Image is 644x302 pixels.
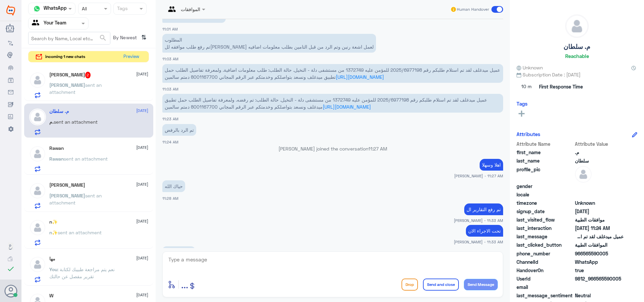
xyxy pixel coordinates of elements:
[49,266,57,272] span: You
[517,216,574,223] span: last_visited_flow
[49,156,64,162] span: Rawan
[575,284,624,291] span: null
[162,124,196,136] p: 13/9/2025, 11:24 AM
[32,18,42,28] img: yourTeam.svg
[162,87,178,91] span: 11:03 AM
[517,275,574,282] span: UserId
[49,256,55,262] h5: مها
[517,183,574,190] span: gender
[517,64,543,71] span: Unknown
[165,97,487,110] span: عميل ميدغلف لقد تم استلام طلبكم رقم 2025/6977198 للمؤمن عليه 1372749 من مستشفى دلة - النخيل. حالة...
[368,146,387,152] span: 11:27 AM
[517,199,574,206] span: timezone
[575,292,624,299] span: 0
[517,166,574,181] span: profile_pic
[162,94,503,113] p: 13/9/2025, 11:23 AM
[136,181,148,187] span: [DATE]
[464,203,503,215] p: 13/9/2025, 11:33 AM
[517,233,574,240] span: last_message
[141,32,147,43] i: ⇅
[517,81,537,93] span: 10 m
[566,15,588,38] img: defaultAdmin.png
[99,34,107,42] span: search
[85,72,91,78] span: 2
[464,279,498,290] button: Send Message
[162,27,178,31] span: 11:01 AM
[162,246,195,258] p: 13/9/2025, 11:33 AM
[575,183,624,190] span: null
[110,32,139,45] span: By Newest
[575,233,624,240] span: عميل ميدغلف لقد تم استلام طلبكم رقم 2025/6977198 للمؤمن عليه 1372749 من مستشفى دلة - النخيل. حالة...
[6,5,15,16] img: Widebot Logo
[162,117,178,121] span: 11:23 AM
[454,173,503,179] span: [PERSON_NAME] - 11:27 AM
[32,4,42,14] img: whatsapp.png
[29,32,110,44] input: Search by Name, Local etc…
[29,219,46,236] img: defaultAdmin.png
[162,140,178,144] span: 11:24 AM
[575,191,624,198] span: null
[162,34,376,53] p: 13/9/2025, 11:03 AM
[4,285,17,297] button: Avatar
[136,108,148,114] span: [DATE]
[136,292,148,298] span: [DATE]
[336,74,384,80] a: [URL][DOMAIN_NAME]
[49,109,69,114] h5: م. سلطان
[162,145,503,152] p: [PERSON_NAME] joined the conversation
[64,156,108,162] span: sent an attachment
[162,64,503,83] p: 13/9/2025, 11:03 AM
[29,182,46,199] img: defaultAdmin.png
[517,225,574,232] span: last_interaction
[162,196,178,200] span: 11:28 AM
[517,149,574,156] span: first_name
[58,230,102,235] span: sent an attachment
[575,250,624,257] span: 966565590005
[136,255,148,261] span: [DATE]
[517,101,528,107] h6: Tags
[162,57,178,61] span: 11:03 AM
[517,131,540,137] h6: Attributes
[136,218,148,224] span: [DATE]
[454,239,503,245] span: [PERSON_NAME] - 11:33 AM
[116,5,128,13] div: Tags
[517,267,574,274] span: HandoverOn
[181,278,188,290] span: ...
[466,225,503,237] p: 13/9/2025, 11:33 AM
[454,218,503,223] span: [PERSON_NAME] - 11:33 AM
[575,199,624,206] span: Unknown
[575,258,624,265] span: 2
[49,145,64,151] h5: Rawan
[517,284,574,291] span: email
[162,180,185,192] p: 13/9/2025, 11:28 AM
[575,275,624,282] span: 9812_966565590005
[136,144,148,150] span: [DATE]
[165,67,500,80] span: عميل ميدغلف لقد تم استلام طلبكم رقم 2025/6977198 للمؤمن عليه 1372749 من مستشفى دلة - النخيل. حالة...
[539,83,583,90] span: First Response Time
[401,279,418,291] button: Drop
[49,182,85,188] h5: Abdullah
[517,258,574,265] span: ChannelId
[517,157,574,164] span: last_name
[575,208,624,215] span: 2025-09-13T07:58:57.673Z
[563,43,590,51] h5: م. سلطان
[49,219,58,225] h5: n✨
[575,225,624,232] span: 2025-09-13T08:24:00.9680619Z
[49,266,115,279] span: : نعم يتم مراجعة طبيبك لكتابة تقرير مفصل عن حالتك
[49,193,85,198] span: [PERSON_NAME]
[575,241,624,248] span: الموافقات الطبية
[575,149,624,156] span: م.
[565,53,589,59] h6: Reachable
[457,6,489,12] span: Human Handover
[49,230,58,235] span: n✨
[517,191,574,198] span: locale
[49,72,91,78] h5: عبدالعزيز السعدان
[517,292,574,299] span: last_message_sentiment
[7,265,15,273] i: check
[181,277,188,292] button: ...
[49,82,102,95] span: sent an attachment
[49,82,85,88] span: [PERSON_NAME]
[29,109,46,125] img: defaultAdmin.png
[99,33,107,44] button: search
[480,159,503,171] p: 13/9/2025, 11:27 AM
[575,140,624,147] span: Attribute Value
